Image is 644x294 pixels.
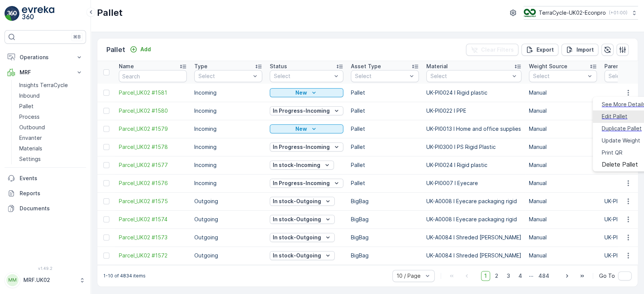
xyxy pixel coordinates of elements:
[191,120,266,138] td: Incoming
[273,161,320,169] p: In stock-Incoming
[103,108,109,114] div: Toggle Row Selected
[270,215,335,224] button: In stock-Outgoing
[191,210,266,228] td: Outgoing
[19,81,68,89] p: Insights TerraCycle
[119,198,187,205] a: Parcel_UK02 #1575
[347,120,423,138] td: Pallet
[423,156,525,174] td: UK-PI0024 I Rigid plastic
[347,84,423,102] td: Pallet
[576,46,594,54] p: Import
[525,174,601,192] td: Manual
[119,89,187,96] a: Parcel_UK02 #1581
[423,247,525,265] td: UK-A0084 I Shreded [PERSON_NAME]
[73,34,81,40] p: ⌘B
[481,46,514,54] p: Clear Filters
[119,143,187,151] span: Parcel_UK02 #1578
[5,171,86,186] a: Events
[347,174,423,192] td: Pallet
[602,113,627,120] span: Edit Pallet
[16,154,86,164] a: Settings
[602,149,622,156] span: Print QR
[270,124,343,133] button: New
[270,63,287,70] p: Status
[119,234,187,241] span: Parcel_UK02 #1573
[103,126,109,132] div: Toggle Row Selected
[423,174,525,192] td: UK-PI0007 I Eyecare
[16,90,86,101] a: Inbound
[295,89,307,96] p: New
[19,155,41,163] p: Settings
[191,174,266,192] td: Incoming
[270,88,343,97] button: New
[347,228,423,247] td: BigBag
[295,125,307,133] p: New
[16,101,86,112] a: Pallet
[103,90,109,96] div: Toggle Row Selected
[194,63,207,70] p: Type
[119,252,187,259] span: Parcel_UK02 #1572
[191,102,266,120] td: Incoming
[602,137,640,144] span: Update Weight
[119,63,134,70] p: Name
[103,234,109,240] div: Toggle Row Selected
[481,271,490,281] span: 1
[430,72,510,80] p: Select
[524,6,638,20] button: TerraCycle-UK02-Econpro(+01:00)
[127,45,154,54] button: Add
[5,6,20,21] img: logo
[270,197,335,206] button: In stock-Outgoing
[347,247,423,265] td: BigBag
[20,54,71,61] p: Operations
[274,72,332,80] p: Select
[20,175,83,182] p: Events
[16,122,86,133] a: Outbound
[191,138,266,156] td: Incoming
[525,228,601,247] td: Manual
[273,216,321,223] p: In stock-Outgoing
[5,50,86,65] button: Operations
[426,63,448,70] p: Material
[602,125,642,132] a: Duplicate Pallet
[525,120,601,138] td: Manual
[19,134,42,142] p: Envanter
[347,138,423,156] td: Pallet
[270,161,334,170] button: In stock-Incoming
[119,161,187,169] a: Parcel_UK02 #1577
[5,186,86,201] a: Reports
[273,107,330,115] p: In Progress-Incoming
[521,44,558,56] button: Export
[515,271,526,281] span: 4
[270,233,335,242] button: In stock-Outgoing
[103,253,109,259] div: Toggle Row Selected
[347,102,423,120] td: Pallet
[16,143,86,154] a: Materials
[270,142,343,152] button: In Progress-Incoming
[529,63,567,70] p: Weight Source
[503,271,513,281] span: 3
[5,272,86,288] button: MMMRF.UK02
[423,192,525,210] td: UK-A0008 I Eyecare packaging rigid
[191,156,266,174] td: Incoming
[525,138,601,156] td: Manual
[5,65,86,80] button: MRF
[423,84,525,102] td: UK-PI0024 I Rigid plastic
[20,205,83,212] p: Documents
[119,125,187,133] span: Parcel_UK02 #1579
[535,271,553,281] span: 484
[273,252,321,259] p: In stock-Outgoing
[119,216,187,223] span: Parcel_UK02 #1574
[533,72,585,80] p: Select
[140,46,151,53] p: Add
[119,107,187,115] span: Parcel_UK02 #1580
[270,106,343,115] button: In Progress-Incoming
[5,201,86,216] a: Documents
[5,266,86,271] span: v 1.49.2
[119,179,187,187] span: Parcel_UK02 #1576
[524,9,536,17] img: terracycle_logo_wKaHoWT.png
[16,80,86,90] a: Insights TerraCycle
[351,63,381,70] p: Asset Type
[20,69,71,76] p: MRF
